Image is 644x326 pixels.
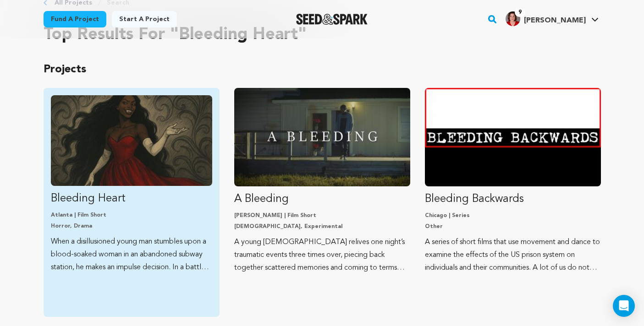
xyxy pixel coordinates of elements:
[515,8,525,17] span: 9
[425,88,601,274] a: Fund Bleeding Backwards
[296,14,368,25] a: Seed&Spark Homepage
[44,62,601,77] p: Projects
[425,223,601,230] p: Other
[44,11,106,27] a: Fund a project
[524,17,586,24] span: [PERSON_NAME]
[51,212,212,219] p: Atlanta | Film Short
[296,14,368,25] img: Seed&Spark Logo Dark Mode
[234,236,410,274] p: A young [DEMOGRAPHIC_DATA] relives one night’s traumatic events three times over, piecing back to...
[506,11,586,26] div: Rose B.'s Profile
[504,10,600,29] span: Rose B.'s Profile
[51,223,212,230] p: Horror, Drama
[425,212,601,219] p: Chicago | Series
[234,212,410,219] p: [PERSON_NAME] | Film Short
[504,10,600,26] a: Rose B.'s Profile
[112,11,177,27] a: Start a project
[613,295,635,317] div: Open Intercom Messenger
[425,192,601,206] p: Bleeding Backwards
[51,235,212,274] p: When a disillusioned young man stumbles upon a blood-soaked woman in an abandoned subway station,...
[51,95,212,274] a: Fund Bleeding Heart
[234,88,410,274] a: Fund A Bleeding
[51,191,212,206] p: Bleeding Heart
[234,223,410,230] p: [DEMOGRAPHIC_DATA], Experimental
[425,236,601,274] p: A series of short films that use movement and dance to examine the effects of the US prison syste...
[234,192,410,206] p: A Bleeding
[506,11,520,26] img: 87a0ab14016232b5.jpg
